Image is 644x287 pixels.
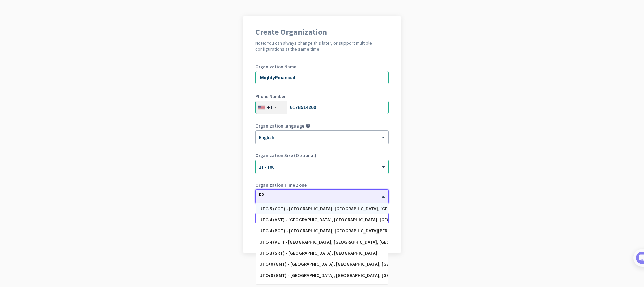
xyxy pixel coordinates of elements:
div: Options List [256,203,388,284]
div: UTC-5 (COT) - [GEOGRAPHIC_DATA], [GEOGRAPHIC_DATA], [GEOGRAPHIC_DATA], [GEOGRAPHIC_DATA] [259,206,385,212]
h2: Note: You can always change this later, or support multiple configurations at the same time [255,40,389,52]
h1: Create Organization [255,28,389,36]
button: Create Organization [255,212,389,224]
div: UTC-4 (AST) - [GEOGRAPHIC_DATA], [GEOGRAPHIC_DATA], [GEOGRAPHIC_DATA][PERSON_NAME], [PERSON_NAME] [259,217,385,223]
i: help [306,123,310,128]
div: UTC-4 (VET) - [GEOGRAPHIC_DATA], [GEOGRAPHIC_DATA], [GEOGRAPHIC_DATA], [GEOGRAPHIC_DATA] [259,239,385,245]
label: Organization Size (Optional) [255,153,389,158]
input: What is the name of your organization? [255,71,389,84]
label: Organization Name [255,64,389,69]
div: UTC+0 (GMT) - [GEOGRAPHIC_DATA], [GEOGRAPHIC_DATA], [GEOGRAPHIC_DATA], [GEOGRAPHIC_DATA] [259,273,385,278]
label: Organization Time Zone [255,183,389,187]
label: Organization language [255,123,304,128]
div: Go back [255,237,389,241]
label: Phone Number [255,94,389,99]
div: UTC-4 (BOT) - [GEOGRAPHIC_DATA], [GEOGRAPHIC_DATA][PERSON_NAME], [GEOGRAPHIC_DATA], [GEOGRAPHIC_D... [259,228,385,234]
div: UTC-3 (SRT) - [GEOGRAPHIC_DATA], [GEOGRAPHIC_DATA] [259,250,385,256]
input: 201-555-0123 [255,101,389,114]
div: UTC+0 (GMT) - [GEOGRAPHIC_DATA], [GEOGRAPHIC_DATA], [GEOGRAPHIC_DATA], [GEOGRAPHIC_DATA] [259,261,385,267]
div: +1 [267,104,273,111]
